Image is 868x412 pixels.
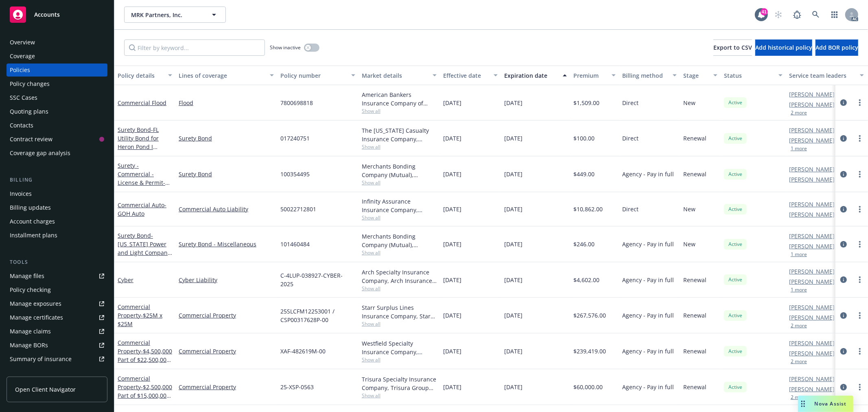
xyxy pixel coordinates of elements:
span: Show all [362,179,437,186]
span: Export to CSV [713,44,752,51]
a: Manage BORs [7,339,107,352]
a: Contract review [7,133,107,146]
span: Renewal [683,134,706,142]
span: [DATE] [443,240,461,248]
span: Agency - Pay in full [622,383,674,391]
span: Active [727,276,743,283]
span: 101460484 [280,240,310,248]
input: Filter by keyword... [124,39,265,56]
div: Installment plans [10,229,57,242]
a: more [855,275,865,285]
span: - $25M x $25M [118,311,162,328]
span: [DATE] [443,276,461,284]
div: Status [724,71,774,80]
span: 017240751 [280,134,310,142]
a: [PERSON_NAME] [789,90,835,99]
a: [PERSON_NAME] [789,210,835,219]
span: XAF-482619M-00 [280,347,326,355]
span: Add historical policy [755,44,812,51]
div: Infinity Assurance Insurance Company, Infinity ([PERSON_NAME]) [362,197,437,214]
span: Show all [362,249,437,256]
button: 1 more [791,287,807,292]
span: Add BOR policy [816,44,858,51]
span: [DATE] [443,347,461,355]
button: 2 more [791,359,807,364]
a: Commercial Property [118,303,162,328]
div: Tools [7,258,107,266]
span: $60,000.00 [573,383,603,391]
span: 7800698818 [280,99,313,107]
div: Invoices [10,187,32,200]
span: Show all [362,285,437,292]
a: Billing updates [7,201,107,214]
span: $4,602.00 [573,276,599,284]
a: circleInformation [839,169,848,179]
span: Agency - Pay in full [622,347,674,355]
a: [PERSON_NAME] [789,200,835,208]
span: Manage exposures [7,297,107,310]
button: 2 more [791,395,807,400]
span: Show all [362,107,437,114]
div: Arch Specialty Insurance Company, Arch Insurance Company, Coalition Insurance Solutions (MGA) [362,268,437,285]
a: Surety Bond - Miscellaneous [179,240,274,248]
div: Trisura Specialty Insurance Company, Trisura Group Ltd., Amwins [362,375,437,392]
a: Commercial Flood [118,99,166,107]
a: circleInformation [839,134,848,143]
a: more [855,239,865,249]
a: circleInformation [839,275,848,285]
div: Manage BORs [10,339,48,352]
a: Invoices [7,187,107,200]
span: $267,576.00 [573,311,606,320]
span: $239,419.00 [573,347,606,355]
span: [DATE] [504,134,523,142]
span: [DATE] [504,311,523,320]
button: Expiration date [501,66,570,85]
div: Account charges [10,215,55,228]
span: Agency - Pay in full [622,240,674,248]
a: [PERSON_NAME] [789,277,835,286]
div: Overview [10,36,35,49]
a: Flood [179,99,274,107]
div: Premium [573,71,607,80]
div: Policy number [280,71,346,80]
div: Billing [7,176,107,184]
div: Coverage [10,50,35,63]
a: Search [808,7,824,23]
a: [PERSON_NAME] [789,349,835,357]
span: 25-XSP-0563 [280,383,314,391]
div: The [US_STATE] Casualty Insurance Company, Liberty Mutual [362,126,437,143]
span: [DATE] [443,383,461,391]
div: Westfield Specialty Insurance Company, [GEOGRAPHIC_DATA], [GEOGRAPHIC_DATA] [362,339,437,356]
a: Summary of insurance [7,353,107,366]
a: Switch app [826,7,843,23]
span: [DATE] [443,134,461,142]
div: Contract review [10,133,52,146]
span: $449.00 [573,170,595,178]
a: Commercial Property [179,347,274,355]
button: Nova Assist [798,396,853,412]
span: Nova Assist [815,400,847,407]
a: circleInformation [839,382,848,392]
span: New [683,99,695,107]
button: Stage [680,66,721,85]
a: Cyber [118,276,133,284]
button: Policy details [114,66,175,85]
a: more [855,382,865,392]
div: Expiration date [504,71,558,80]
div: Policy checking [10,283,51,296]
a: [PERSON_NAME] [789,385,835,393]
div: Manage exposures [10,297,61,310]
span: MRK Partners, Inc. [131,11,201,19]
span: Renewal [683,276,706,284]
span: Accounts [34,11,60,18]
span: New [683,205,695,213]
span: Renewal [683,347,706,355]
a: Manage claims [7,325,107,338]
a: circleInformation [839,311,848,320]
div: Policy changes [10,77,50,90]
button: Billing method [619,66,680,85]
a: [PERSON_NAME] [789,175,835,184]
a: Manage files [7,270,107,283]
span: Show inactive [270,44,301,51]
span: Direct [622,205,638,213]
